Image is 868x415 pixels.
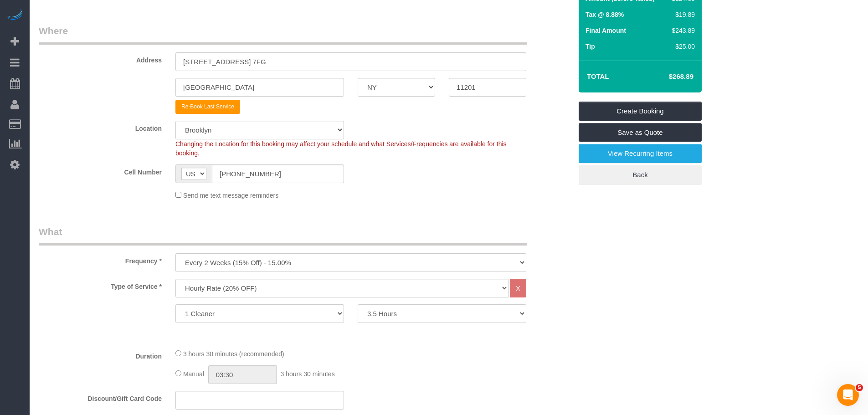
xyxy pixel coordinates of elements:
span: 3 hours 30 minutes [281,370,335,378]
div: $19.89 [668,10,695,19]
label: Tax @ 8.88% [586,10,624,19]
label: Type of Service * [32,279,169,291]
label: Discount/Gift Card Code [32,391,169,403]
legend: Where [39,24,527,45]
label: Final Amount [586,26,626,35]
span: Send me text message reminders [183,192,278,199]
a: Save as Quote [579,123,702,142]
span: Manual [183,370,204,378]
label: Address [32,52,169,65]
input: City [175,78,344,97]
input: Cell Number [212,164,344,183]
span: 5 [856,384,863,391]
div: $25.00 [668,42,695,51]
label: Frequency * [32,253,169,266]
h4: $268.89 [642,73,693,81]
a: Create Booking [579,102,702,121]
input: Zip Code [449,78,526,97]
strong: Total [587,72,609,80]
label: Location [32,121,169,133]
img: Automaid Logo [5,9,24,22]
button: Re-Book Last Service [175,100,240,114]
span: 3 hours 30 minutes (recommended) [183,350,284,358]
div: $243.89 [668,26,695,35]
a: Back [579,165,702,184]
label: Tip [586,42,595,51]
label: Cell Number [32,164,169,177]
span: Changing the Location for this booking may affect your schedule and what Services/Frequencies are... [175,140,507,157]
label: Duration [32,348,169,361]
iframe: Intercom live chat [837,384,859,406]
legend: What [39,225,527,246]
a: View Recurring Items [579,144,702,163]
